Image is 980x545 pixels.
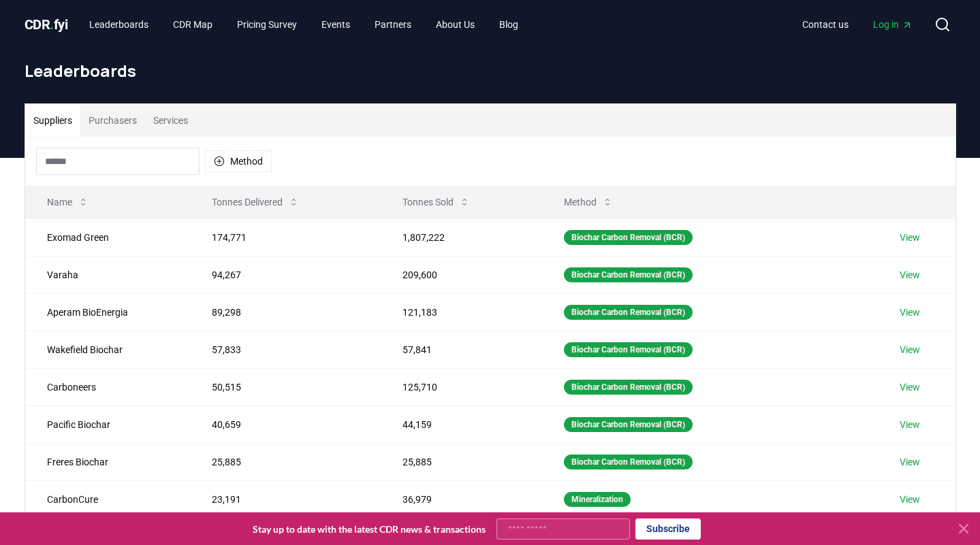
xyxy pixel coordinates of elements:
td: 23,191 [190,480,380,518]
td: 121,183 [381,293,542,331]
button: Method [553,188,624,216]
a: Pricing Survey [226,12,308,37]
a: Blog [488,12,529,37]
button: Name [36,188,99,216]
a: About Us [425,12,486,37]
td: Aperam BioEnergia [25,293,191,331]
div: Biochar Carbon Removal (BCR) [564,342,693,357]
a: Events [311,12,361,37]
nav: Main [791,12,923,37]
td: 125,710 [381,368,542,406]
a: View [900,493,920,506]
a: CDR.fyi [25,15,68,34]
a: CDR Map [162,12,223,37]
td: Exomad Green [25,218,191,256]
div: Biochar Carbon Removal (BCR) [564,305,693,320]
a: View [900,231,920,244]
td: Wakefield Biochar [25,331,191,368]
button: Method [205,150,272,172]
td: Freres Biochar [25,443,191,480]
button: Services [145,104,196,137]
td: 57,833 [190,331,380,368]
td: CarbonCure [25,480,191,518]
td: 40,659 [190,406,380,443]
a: View [900,305,920,319]
a: Log in [862,12,923,37]
td: 89,298 [190,293,380,331]
a: View [900,455,920,469]
span: Log in [873,18,913,31]
td: 57,841 [381,331,542,368]
button: Suppliers [25,104,80,137]
a: View [900,380,920,394]
span: . [50,16,54,33]
a: View [900,343,920,357]
div: Biochar Carbon Removal (BCR) [564,230,693,245]
a: Partners [364,12,422,37]
td: 174,771 [190,218,380,256]
td: 25,885 [190,443,380,480]
a: View [900,418,920,431]
div: Mineralization [564,492,631,507]
div: Biochar Carbon Removal (BCR) [564,380,693,395]
td: 94,267 [190,256,380,293]
button: Purchasers [80,104,145,137]
a: Contact us [791,12,859,37]
div: Biochar Carbon Removal (BCR) [564,455,693,469]
td: 50,515 [190,368,380,406]
h1: Leaderboards [25,60,956,82]
div: Biochar Carbon Removal (BCR) [564,267,693,282]
span: CDR fyi [25,16,68,33]
div: Biochar Carbon Removal (BCR) [564,417,693,432]
td: 44,159 [381,406,542,443]
button: Tonnes Sold [392,188,481,216]
td: 209,600 [381,256,542,293]
td: 1,807,222 [381,218,542,256]
td: 25,885 [381,443,542,480]
td: Carboneers [25,368,191,406]
nav: Main [78,12,529,37]
button: Tonnes Delivered [201,188,310,216]
td: Pacific Biochar [25,406,191,443]
a: Leaderboards [78,12,159,37]
td: 36,979 [381,480,542,518]
a: View [900,268,920,282]
td: Varaha [25,256,191,293]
